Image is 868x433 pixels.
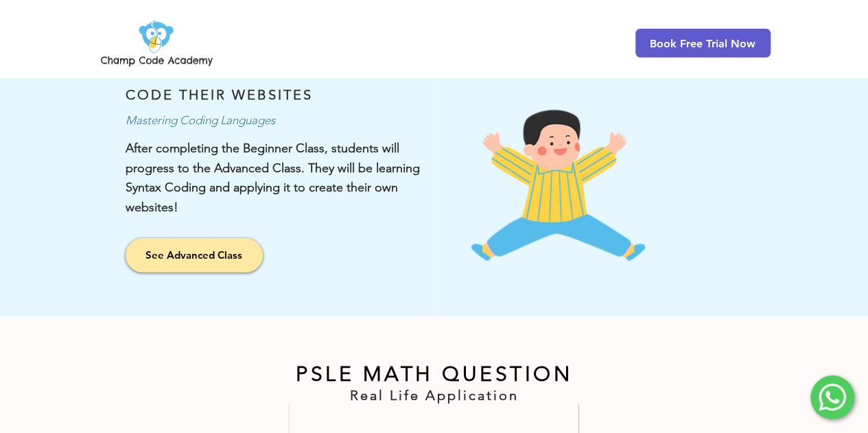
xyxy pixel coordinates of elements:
[98,16,215,70] img: Champ Code Academy Logo PNG.png
[145,248,242,262] span: See Advanced Class
[635,29,771,58] a: Book Free Trial Now
[126,86,313,103] span: CODE THEIR WEBSITES
[650,37,755,50] span: Book Free Trial Now
[296,362,572,386] span: PSLE MATH QUESTION
[126,139,434,218] p: After completing the Beginner Class, students will progress to the Advanced Class. They will be l...
[126,113,275,127] span: Mastering Coding Languages
[126,238,263,272] a: See Advanced Class
[350,387,519,403] span: Real Life Application
[352,68,764,300] img: September Holiday Online Coding Camp for Kids Aged 7 and Above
